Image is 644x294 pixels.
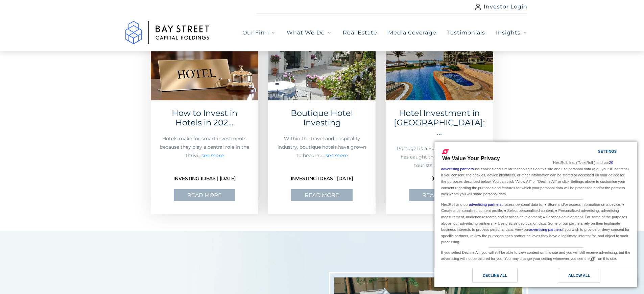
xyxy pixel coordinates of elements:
[442,155,500,161] span: We Value Your Privacy
[598,148,617,155] div: Settings
[325,152,347,158] a: Boutique Hotel Investing
[469,202,502,206] a: advertising partners
[151,29,258,100] a: How to Invest in Hotels in 2024
[475,3,528,11] a: Investor Login
[496,29,527,37] button: Insights
[568,272,590,279] div: Allow All
[394,108,485,138] a: Hotel Investment in Portugal: An Investor's Guide
[242,29,276,37] button: Our Firm
[334,175,336,182] span: |
[440,159,632,198] div: NextRoll, Inc. ("NextRoll") and our use cookies and similar technologies on this site and use per...
[268,29,376,100] img: Boutique Hotel Investing preview image
[276,134,367,160] p: Within the travel and hospitality industry, boutique hotels have grown to become...
[586,146,602,158] a: Settings
[201,152,223,158] a: How to Invest in Hotels in 2024
[529,227,562,231] a: advertising partners
[173,175,216,181] span: Investing Ideas
[337,175,353,182] span: [DATE]
[483,272,507,279] div: Decline All
[159,108,250,128] a: How to Invest in Hotels in 2024
[440,248,632,263] div: If you select Decline All, you will still be able to view content on this site and you will still...
[276,108,367,128] a: Boutique Hotel Investing
[287,29,332,37] button: What We Do
[220,175,236,182] span: [DATE]
[287,29,325,37] span: What We Do
[291,175,333,181] span: Investing Ideas
[151,29,258,100] img: How to Invest in Hotels in 2024 preview image
[394,144,485,170] p: Portugal is a European country that has caught the attention of both tourists an...
[386,29,493,100] img: Hotel Investment in Portugal: An Investor's Guide preview image
[174,189,235,201] a: Read More
[440,200,632,246] div: NextRoll and our process personal data to: ● Store and/or access information on a device; ● Creat...
[117,14,218,51] a: Go to home page
[343,29,377,37] a: Real Estate
[409,189,470,201] a: Read More
[431,175,447,182] span: [DATE]
[242,29,269,37] span: Our Firm
[268,29,376,100] a: Boutique Hotel Investing
[536,268,633,286] a: Allow All
[386,29,493,100] a: Hotel Investment in Portugal: An Investor's Guide
[117,14,218,51] img: Logo
[159,134,250,160] p: Hotels make for smart investments because they play a central role in the thrivi...
[217,175,218,182] span: |
[441,161,613,171] a: 20 advertising partners
[447,29,485,37] a: Testimonials
[438,268,536,286] a: Decline All
[291,189,353,201] a: Read More
[388,29,436,37] a: Media Coverage
[475,4,481,10] img: user icon
[496,29,521,37] span: Insights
